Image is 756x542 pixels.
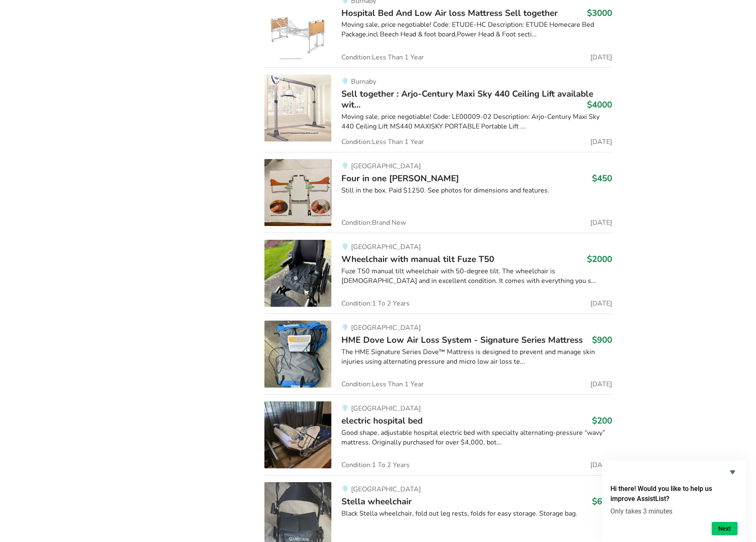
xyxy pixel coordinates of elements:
[592,173,612,184] h3: $450
[341,267,612,286] div: Fuze T50 manual tilt wheelchair with 50-degree tilt. The wheelchair is [DEMOGRAPHIC_DATA] and in ...
[341,139,424,145] span: Condition: Less Than 1 Year
[341,509,612,519] div: Black Stella wheelchair, fold out leg rests, folds for easy storage. Storage bag.
[341,219,406,226] span: Condition: Brand New
[587,99,612,110] h3: $4000
[341,172,459,184] span: Four in one [PERSON_NAME]
[351,242,421,252] span: [GEOGRAPHIC_DATA]
[341,186,612,195] div: Still in the box. Paid $1250. See photos for dimensions and features.
[341,381,424,388] span: Condition: Less Than 1 Year
[610,467,738,535] div: Hi there! Would you like to help us improve AssistList?
[351,162,421,171] span: [GEOGRAPHIC_DATA]
[341,347,612,367] div: The HME Signature Series Dove™ Mattress is designed to prevent and manage skin injuries using alt...
[341,300,410,307] span: Condition: 1 To 2 Years
[610,507,738,515] p: Only takes 3 minutes
[712,522,738,535] button: Next question
[341,7,558,19] span: Hospital Bed And Low Air loss Mattress Sell ​​together
[587,8,612,18] h3: $3000
[264,233,612,313] a: mobility-wheelchair with manual tilt fuze t50[GEOGRAPHIC_DATA]Wheelchair with manual tilt Fuze T5...
[341,334,583,346] span: HME Dove Low Air Loss System - Signature Series Mattress
[341,112,612,131] div: Moving sale, price negotiable! Code: LE00009-02 Description: Arjo-Century Maxi Sky 440 Ceiling Li...
[264,240,331,307] img: mobility-wheelchair with manual tilt fuze t50
[590,219,612,226] span: [DATE]
[592,496,612,507] h3: $600
[341,496,412,507] span: Stella wheelchair
[610,484,738,504] h2: Hi there! Would you like to help us improve AssistList?
[351,323,421,332] span: [GEOGRAPHIC_DATA]
[590,139,612,145] span: [DATE]
[592,334,612,345] h3: $900
[341,462,410,468] span: Condition: 1 To 2 Years
[590,54,612,61] span: [DATE]
[587,254,612,265] h3: $2000
[341,20,612,39] div: Moving sale, price negotiable! Code: ETUDE-HC Description: ETUDE Homecare Bed Package,incl Beech ...
[341,428,612,447] div: Good shape, adjustable hospital electric bed with specialty alternating-pressure “wavy” mattress....
[264,159,331,226] img: mobility-four in one walker
[264,321,331,388] img: bedroom equipment-hme dove low air loss system - signature series mattress
[590,300,612,307] span: [DATE]
[728,467,738,477] button: Hide survey
[264,74,331,141] img: transfer aids-sell ​​together : arjo-century maxi sky 440 ceiling lift available with the easytra...
[341,253,494,265] span: Wheelchair with manual tilt Fuze T50
[264,313,612,394] a: bedroom equipment-hme dove low air loss system - signature series mattress[GEOGRAPHIC_DATA]HME Do...
[341,54,424,61] span: Condition: Less Than 1 Year
[264,152,612,233] a: mobility-four in one walker[GEOGRAPHIC_DATA]Four in one [PERSON_NAME]$450Still in the box. Paid $...
[590,381,612,388] span: [DATE]
[341,415,423,426] span: electric hospital bed
[590,462,612,468] span: [DATE]
[264,67,612,152] a: transfer aids-sell ​​together : arjo-century maxi sky 440 ceiling lift available with the easytra...
[341,88,593,110] span: Sell ​​together : Arjo-Century Maxi Sky 440 Ceiling Lift available wit...
[351,77,376,86] span: Burnaby
[264,401,331,468] img: bedroom equipment-electric hospital bed
[351,404,421,413] span: [GEOGRAPHIC_DATA]
[264,394,612,475] a: bedroom equipment-electric hospital bed[GEOGRAPHIC_DATA]electric hospital bed$200Good shape, adju...
[351,485,421,494] span: [GEOGRAPHIC_DATA]
[592,415,612,426] h3: $200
